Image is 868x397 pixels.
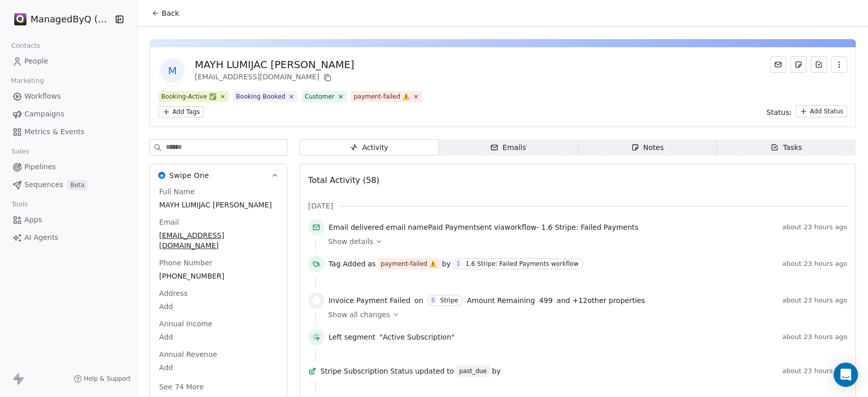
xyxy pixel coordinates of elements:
[159,332,278,342] span: Add
[74,375,131,383] a: Help & Support
[328,310,390,320] span: Show all changes
[24,91,61,102] span: Workflows
[150,164,287,187] button: Swipe OneSwipe One
[328,295,410,306] span: Invoice Payment Failed
[782,333,847,341] span: about 23 hours ago
[14,13,26,25] img: Stripe.png
[467,295,535,306] span: Amount Remaining
[24,215,42,225] span: Apps
[158,172,165,179] img: Swipe One
[67,180,87,190] span: Beta
[354,92,410,101] div: payment-failed ⚠️
[328,236,840,247] a: Show details
[328,223,383,231] span: Email delivered
[465,260,578,267] div: 1.6 Stripe: Failed Payments workflow
[157,187,197,197] span: Full Name
[8,229,129,246] a: AI Agents
[195,72,354,84] div: [EMAIL_ADDRESS][DOMAIN_NAME]
[12,11,108,28] button: ManagedByQ (FZE)
[8,53,129,70] a: People
[308,201,333,211] span: [DATE]
[8,106,129,123] a: Campaigns
[305,92,335,101] div: Customer
[770,142,802,153] div: Tasks
[7,144,34,159] span: Sales
[24,162,56,172] span: Pipelines
[157,258,214,268] span: Phone Number
[159,301,278,312] span: Add
[24,232,58,243] span: AI Agents
[158,106,204,117] button: Add Tags
[782,296,847,304] span: about 23 hours ago
[459,366,487,376] div: past_due
[7,73,48,88] span: Marketing
[328,259,366,269] span: Tag Added
[145,4,185,22] button: Back
[24,109,64,119] span: Campaigns
[159,200,278,210] span: MAYH LUMIJAC [PERSON_NAME]
[782,260,847,268] span: about 23 hours ago
[308,175,379,185] span: Total Activity (58)
[379,332,455,342] span: "Active Subscription"
[84,375,131,383] span: Help & Support
[162,8,179,18] span: Back
[320,366,413,376] span: Stripe Subscription Status
[7,38,45,53] span: Contacts
[557,295,645,306] span: and + 12 other properties
[328,236,373,247] span: Show details
[24,56,48,67] span: People
[157,319,215,329] span: Annual Income
[415,366,454,376] span: updated to
[8,159,129,175] a: Pipelines
[159,271,278,281] span: [PHONE_NUMBER]
[457,260,460,268] div: 1
[8,211,129,228] a: Apps
[766,107,791,117] span: Status:
[161,92,217,101] div: Booking-Active ✅
[328,332,375,342] span: Left segment
[328,222,638,232] span: email name sent via workflow -
[153,378,210,396] button: See 74 More
[833,362,858,387] div: Open Intercom Messenger
[8,176,129,193] a: SequencesBeta
[8,124,129,140] a: Metrics & Events
[169,170,209,180] span: Swipe One
[31,13,112,26] span: ManagedByQ (FZE)
[159,362,278,373] span: Add
[7,197,32,212] span: Tools
[782,223,847,231] span: about 23 hours ago
[328,310,840,320] a: Show all changes
[539,295,553,306] span: 499
[431,296,434,304] div: S
[490,142,526,153] div: Emails
[157,217,181,227] span: Email
[159,230,278,251] span: [EMAIL_ADDRESS][DOMAIN_NAME]
[442,259,451,269] span: by
[195,57,354,72] div: MAYH LUMIJAC [PERSON_NAME]
[312,296,320,304] img: stripe.svg
[24,127,84,137] span: Metrics & Events
[236,92,285,101] div: Booking Booked
[157,349,219,359] span: Annual Revenue
[24,179,63,190] span: Sequences
[492,366,500,376] span: by
[541,223,638,231] span: 1.6 Stripe: Failed Payments
[414,295,423,306] span: on
[795,105,847,117] button: Add Status
[160,58,185,83] span: M
[440,297,458,304] div: Stripe
[782,367,847,375] span: about 23 hours ago
[8,88,129,105] a: Workflows
[368,259,376,269] span: as
[631,142,664,153] div: Notes
[381,259,437,268] div: payment-failed ⚠️
[428,223,476,231] span: Paid Payment
[157,288,190,298] span: Address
